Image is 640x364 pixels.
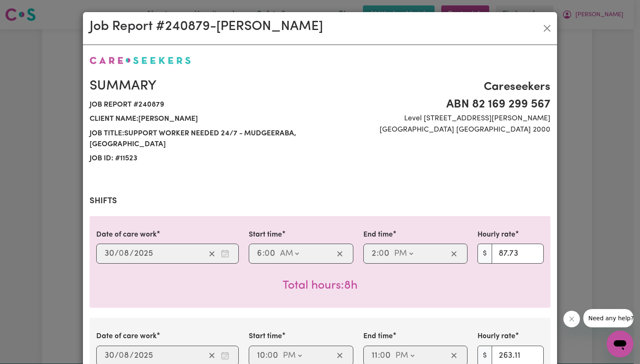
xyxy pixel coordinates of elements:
[218,247,232,260] button: Enter the date of care work
[119,247,130,260] input: --
[90,127,315,152] span: Job title: Support Worker Needed 24/7 - MUDGEERABA, [GEOGRAPHIC_DATA]
[96,229,157,240] label: Date of care work
[205,349,218,362] button: Clear date
[130,351,134,360] span: /
[477,229,515,240] label: Hourly rate
[257,247,262,260] input: --
[268,349,279,362] input: --
[119,249,124,258] span: 0
[325,113,550,124] span: Level [STREET_ADDRESS][PERSON_NAME]
[257,349,265,362] input: --
[267,352,272,360] span: 0
[90,98,315,112] span: Job report # 240879
[325,78,550,96] span: Careseekers
[265,249,270,258] span: 0
[90,112,315,126] span: Client name: [PERSON_NAME]
[96,331,157,342] label: Date of care work
[325,96,550,113] span: ABN 82 169 299 567
[371,247,377,260] input: --
[104,247,115,260] input: --
[119,349,130,362] input: --
[265,351,267,360] span: :
[380,352,385,360] span: 0
[5,6,50,12] span: Need any help?
[371,349,378,362] input: --
[90,196,550,206] h2: Shifts
[607,331,633,357] iframe: Button to launch messaging window
[249,331,282,342] label: Start time
[477,244,492,264] span: $
[378,351,380,360] span: :
[379,247,390,260] input: --
[218,349,232,362] button: Enter the date of care work
[90,19,323,35] h2: Job Report # 240879 - [PERSON_NAME]
[205,247,218,260] button: Clear date
[380,349,391,362] input: --
[90,78,315,94] h2: Summary
[134,247,153,260] input: ----
[104,349,115,362] input: --
[130,249,134,258] span: /
[379,249,384,258] span: 0
[540,22,554,35] button: Close
[115,351,119,360] span: /
[249,229,282,240] label: Start time
[583,309,633,327] iframe: Message from company
[90,152,315,166] span: Job ID: # 11523
[262,249,265,258] span: :
[119,352,124,360] span: 0
[563,311,580,327] iframe: Close message
[377,249,379,258] span: :
[265,247,276,260] input: --
[115,249,119,258] span: /
[477,331,515,342] label: Hourly rate
[325,125,550,135] span: [GEOGRAPHIC_DATA] [GEOGRAPHIC_DATA] 2000
[134,349,153,362] input: ----
[363,229,393,240] label: End time
[90,57,191,64] img: Careseekers logo
[282,280,357,292] span: Total hours worked: 8 hours
[363,331,393,342] label: End time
